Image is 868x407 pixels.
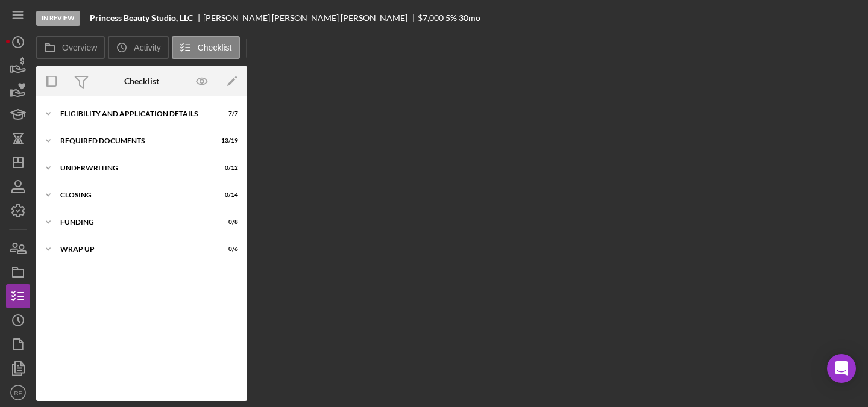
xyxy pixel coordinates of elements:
div: 30 mo [459,13,480,23]
button: Overview [36,36,105,59]
label: Overview [62,43,97,52]
div: 0 / 8 [216,219,238,226]
div: 0 / 6 [216,246,238,253]
div: [PERSON_NAME] [PERSON_NAME] [PERSON_NAME] [203,13,418,23]
div: Open Intercom Messenger [827,354,856,383]
div: UNDERWRITING [60,164,208,172]
div: Wrap Up [60,246,208,253]
text: RF [14,390,22,396]
div: 0 / 14 [216,191,238,199]
div: 0 / 12 [216,164,238,172]
label: Checklist [198,43,232,52]
div: In Review [36,11,80,26]
button: Checklist [172,36,240,59]
b: Princess Beauty Studio, LLC [90,13,193,23]
div: REQUIRED DOCUMENTS [60,137,208,144]
div: FUNDING [60,219,208,226]
span: $7,000 [418,13,444,23]
div: Checklist [124,76,159,86]
div: Eligibility and Application Details [60,110,208,117]
div: 7 / 7 [216,110,238,117]
div: 13 / 19 [216,137,238,144]
div: 5 % [445,13,457,23]
button: RF [6,381,30,405]
button: Activity [108,36,168,59]
label: Activity [134,43,160,52]
div: CLOSING [60,191,208,199]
